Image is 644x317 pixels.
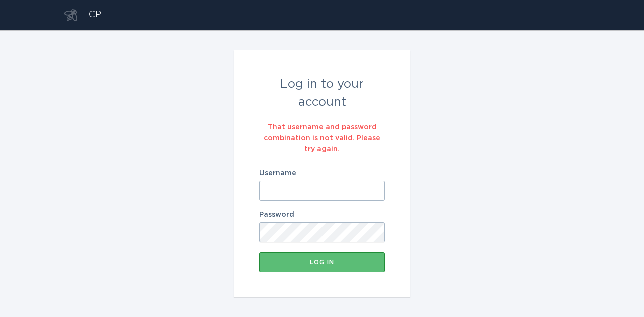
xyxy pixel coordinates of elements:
div: Log in to your account [259,75,385,112]
label: Password [259,211,385,218]
button: Go to dashboard [64,9,77,21]
div: Log in [264,259,380,265]
button: Log in [259,252,385,272]
label: Username [259,170,385,177]
div: ECP [83,9,101,21]
div: That username and password combination is not valid. Please try again. [259,122,385,155]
